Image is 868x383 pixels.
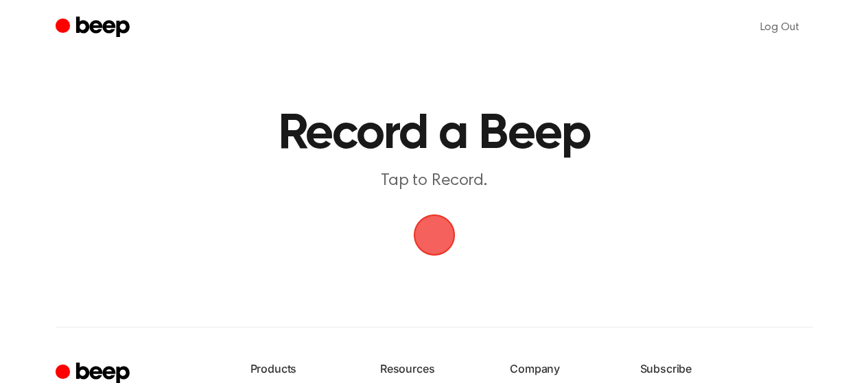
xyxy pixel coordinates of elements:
[56,14,133,41] a: Beep
[414,214,455,256] img: Beep Logo
[640,360,813,377] h6: Subscribe
[250,360,358,377] h6: Products
[171,170,698,193] p: Tap to Record.
[747,11,813,44] a: Log Out
[148,110,720,159] h1: Record a Beep
[510,360,618,377] h6: Company
[380,360,488,377] h6: Resources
